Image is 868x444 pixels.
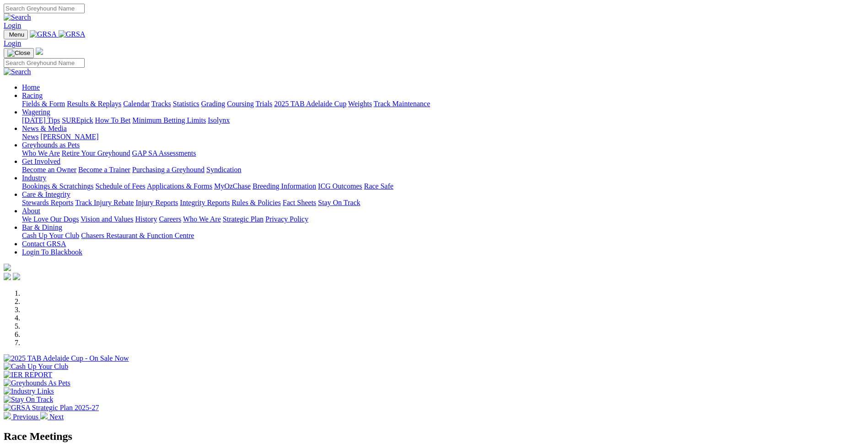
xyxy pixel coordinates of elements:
[227,100,254,108] a: Coursing
[135,199,178,206] a: Injury Reports
[22,232,864,240] div: Bar & Dining
[4,13,31,22] img: Search
[22,215,79,223] a: We Love Our Dogs
[40,133,98,141] a: [PERSON_NAME]
[318,182,362,190] a: ICG Outcomes
[95,116,131,124] a: How To Bet
[265,215,308,223] a: Privacy Policy
[22,133,864,141] div: News & Media
[22,190,70,198] a: Care & Integrity
[4,371,52,379] img: IER REPORT
[4,404,99,412] img: GRSA Strategic Plan 2025-27
[4,354,129,363] img: 2025 TAB Adelaide Cup - On Sale Now
[22,133,38,141] a: News
[183,215,221,223] a: Who We Are
[208,116,230,124] a: Isolynx
[4,387,54,395] img: Industry Links
[22,232,79,239] a: Cash Up Your Club
[22,182,864,190] div: Industry
[22,174,46,182] a: Industry
[22,182,93,190] a: Bookings & Scratchings
[147,182,212,190] a: Applications & Forms
[4,379,70,387] img: Greyhounds As Pets
[135,215,157,223] a: History
[67,100,121,108] a: Results & Replays
[22,100,864,108] div: Racing
[22,83,40,91] a: Home
[214,182,251,190] a: MyOzChase
[9,31,24,38] span: Menu
[22,141,80,149] a: Greyhounds as Pets
[59,30,86,38] img: GRSA
[22,125,67,132] a: News & Media
[22,92,43,99] a: Racing
[22,207,40,215] a: About
[4,273,11,280] img: facebook.svg
[22,223,62,231] a: Bar & Dining
[13,413,38,421] span: Previous
[36,48,43,55] img: logo-grsa-white.png
[4,30,28,39] button: Toggle navigation
[132,166,205,173] a: Purchasing a Greyhound
[30,30,57,38] img: GRSA
[22,166,864,174] div: Get Involved
[40,413,64,421] a: Next
[4,430,864,443] h2: Race Meetings
[255,100,272,108] a: Trials
[4,4,85,13] input: Search
[4,58,85,68] input: Search
[62,116,93,124] a: SUREpick
[151,100,171,108] a: Tracks
[22,240,66,248] a: Contact GRSA
[22,100,65,108] a: Fields & Form
[232,199,281,206] a: Rules & Policies
[22,108,50,116] a: Wagering
[180,199,230,206] a: Integrity Reports
[22,116,864,125] div: Wagering
[173,100,199,108] a: Statistics
[4,39,21,47] a: Login
[123,100,150,108] a: Calendar
[4,264,11,271] img: logo-grsa-white.png
[22,215,864,223] div: About
[81,215,133,223] a: Vision and Values
[206,166,241,173] a: Syndication
[132,149,196,157] a: GAP SA Assessments
[4,22,21,29] a: Login
[22,199,73,206] a: Stewards Reports
[49,413,64,421] span: Next
[95,182,145,190] a: Schedule of Fees
[4,413,40,421] a: Previous
[223,215,264,223] a: Strategic Plan
[78,166,130,173] a: Become a Trainer
[132,116,206,124] a: Minimum Betting Limits
[4,395,53,404] img: Stay On Track
[22,166,76,173] a: Become an Owner
[7,49,30,57] img: Close
[374,100,430,108] a: Track Maintenance
[4,68,31,76] img: Search
[22,157,60,165] a: Get Involved
[364,182,393,190] a: Race Safe
[4,412,11,419] img: chevron-left-pager-white.svg
[22,116,60,124] a: [DATE] Tips
[4,48,34,58] button: Toggle navigation
[4,363,68,371] img: Cash Up Your Club
[81,232,194,239] a: Chasers Restaurant & Function Centre
[283,199,316,206] a: Fact Sheets
[22,199,864,207] div: Care & Integrity
[40,412,48,419] img: chevron-right-pager-white.svg
[13,273,20,280] img: twitter.svg
[201,100,225,108] a: Grading
[274,100,346,108] a: 2025 TAB Adelaide Cup
[348,100,372,108] a: Weights
[318,199,360,206] a: Stay On Track
[159,215,181,223] a: Careers
[253,182,316,190] a: Breeding Information
[22,149,60,157] a: Who We Are
[22,149,864,157] div: Greyhounds as Pets
[22,248,82,256] a: Login To Blackbook
[62,149,130,157] a: Retire Your Greyhound
[75,199,134,206] a: Track Injury Rebate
